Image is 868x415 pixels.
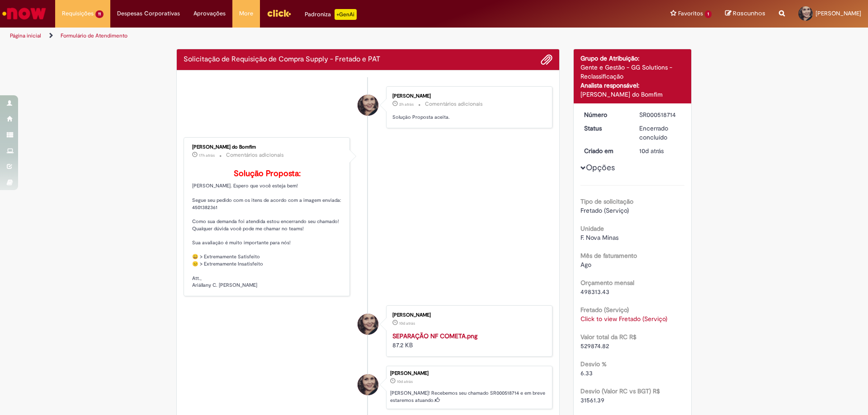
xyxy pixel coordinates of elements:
[639,147,664,155] span: 10d atrás
[399,102,414,107] span: 2h atrás
[425,100,483,108] small: Comentários adicionais
[580,206,629,214] span: Fretado (Serviço)
[239,9,253,18] span: More
[580,279,634,287] b: Orçamento mensal
[117,9,180,18] span: Despesas Corporativas
[577,110,633,119] dt: Número
[61,32,127,39] a: Formulário de Atendimento
[580,252,637,260] b: Mês de faturamento
[199,153,215,158] span: 17h atrás
[577,146,633,155] dt: Criado em
[390,390,547,404] p: [PERSON_NAME]! Recebemos seu chamado SR000518714 e em breve estaremos atuando.
[192,145,343,150] div: [PERSON_NAME] do Bomfim
[725,9,765,18] a: Rascunhos
[234,168,301,179] b: Solução Proposta:
[192,169,343,289] p: [PERSON_NAME]. Espero que você esteja bem! Segue seu pedido com os itens de acordo com a imagem e...
[392,93,543,99] div: [PERSON_NAME]
[733,9,765,18] span: Rascunhos
[335,9,357,20] p: +GenAi
[580,369,593,377] span: 6.33
[267,6,291,20] img: click_logo_yellow_360x200.png
[580,81,685,90] div: Analista responsável:
[358,314,378,335] div: Renata Luciane De Souza Faria Conrado
[95,10,104,18] span: 11
[580,90,685,99] div: [PERSON_NAME] do Bomfim
[541,54,552,65] button: Adicionar anexos
[399,321,415,326] span: 10d atrás
[397,379,413,384] span: 10d atrás
[580,233,618,242] span: F. Nova Minas
[580,315,667,323] a: Click to view Fretado (Serviço)
[580,306,629,314] b: Fretado (Serviço)
[580,360,607,368] b: Desvio %
[580,333,637,341] b: Valor total da RC R$
[580,224,604,233] b: Unidade
[199,153,215,158] time: 28/08/2025 17:24:24
[580,288,609,296] span: 498313.43
[816,9,861,17] span: [PERSON_NAME]
[184,56,380,64] h2: Solicitação de Requisição de Compra Supply - Fretado e PAT Histórico de tíquete
[580,387,660,395] b: Desvio (Valor RC vs BGT) R$
[358,95,378,116] div: Renata Luciane De Souza Faria Conrado
[392,331,543,350] div: 87.2 KB
[226,151,284,159] small: Comentários adicionais
[580,396,604,404] span: 31561.39
[62,9,94,18] span: Requisições
[639,124,681,142] div: Encerrado concluído
[678,9,703,18] span: Favoritos
[184,366,552,409] li: Renata Luciane De Souza Faria Conrado
[358,374,378,395] div: Renata Luciane De Souza Faria Conrado
[392,312,543,318] div: [PERSON_NAME]
[705,10,712,18] span: 1
[392,332,477,340] a: SEPARAÇÃO NF COMETA.png
[10,32,41,39] a: Página inicial
[580,342,609,350] span: 529874.82
[1,5,47,23] img: ServiceNow
[639,147,664,155] time: 19/08/2025 16:11:37
[399,321,415,326] time: 19/08/2025 16:11:49
[577,124,633,133] dt: Status
[580,261,591,269] span: Ago
[580,54,685,63] div: Grupo de Atribuição:
[392,114,543,121] p: Solução Proposta aceita.
[399,102,414,107] time: 29/08/2025 08:51:34
[305,9,357,20] div: Padroniza
[580,63,685,81] div: Gente e Gestão - GG Solutions - Reclassificação
[639,146,681,155] div: 19/08/2025 16:11:37
[397,379,413,384] time: 19/08/2025 16:11:37
[193,9,226,18] span: Aprovações
[7,28,572,44] ul: Trilhas de página
[390,371,547,376] div: [PERSON_NAME]
[580,197,633,205] b: Tipo de solicitação
[639,110,681,119] div: SR000518714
